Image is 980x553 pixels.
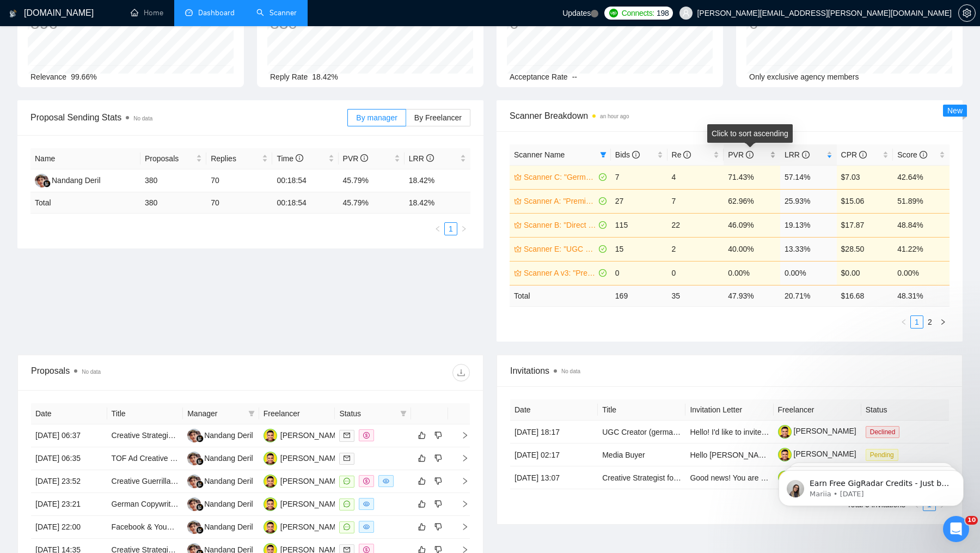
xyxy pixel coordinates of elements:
[837,189,893,213] td: $15.06
[434,431,442,440] span: dislike
[958,9,976,17] a: setting
[344,432,350,439] span: mail
[418,522,426,531] span: like
[383,478,389,484] span: eye
[923,315,936,329] li: 2
[426,154,434,162] span: info-circle
[31,516,107,539] td: [DATE] 22:00
[339,192,405,214] td: 45.79 %
[452,477,469,485] span: right
[264,429,277,442] img: ML
[524,267,597,279] a: Scanner A v3: "Premium Performance Creative"
[514,150,565,159] span: Scanner Name
[524,171,597,183] a: Scanner C: "German Market Expert"
[615,150,640,159] span: Bids
[920,151,927,159] span: info-circle
[598,147,609,163] span: filter
[724,189,780,213] td: 62.96%
[609,9,618,17] img: upwork-logo.png
[893,261,950,285] td: 0.00%
[598,443,685,466] td: Media Buyer
[400,410,407,417] span: filter
[211,153,260,165] span: Replies
[598,399,685,421] th: Title
[187,497,201,511] img: ND
[187,475,201,488] img: ND
[196,526,204,534] img: gigradar-bm.png
[965,516,978,525] span: 10
[145,153,194,165] span: Proposals
[133,116,152,121] span: No data
[112,477,402,485] a: Creative Guerrilla Marketing Strategist Needed for Cyber Threat Intelligence Company
[893,165,950,189] td: 42.64%
[140,192,206,214] td: 380
[187,522,253,531] a: NDNandang Deril
[112,431,380,440] a: Creative Strategist (DTC Ads) – Tier A Hooks & Angles to Scale CAC under $80
[52,174,101,186] div: Nandang Deril
[780,261,837,285] td: 0.00%
[204,452,253,464] div: Nandang Deril
[280,521,343,533] div: [PERSON_NAME]
[405,192,470,214] td: 18.42 %
[598,421,685,443] td: UGC Creator (german speaking)
[196,435,204,442] img: gigradar-bm.png
[363,432,370,439] span: dollar
[264,522,343,531] a: ML[PERSON_NAME]
[280,498,343,510] div: [PERSON_NAME]
[71,72,96,81] span: 99.66%
[837,261,893,285] td: $0.00
[728,150,754,159] span: PVR
[187,430,253,439] a: NDNandang Deril
[107,424,183,447] td: Creative Strategist (DTC Ads) – Tier A Hooks & Angles to Scale CAC under $80
[432,452,445,465] button: dislike
[140,148,206,169] th: Proposals
[246,405,257,422] span: filter
[259,403,335,424] th: Freelancer
[418,477,426,485] span: like
[611,285,667,306] td: 169
[107,447,183,470] td: TOF Ad Creative Strategist – Tier A Only (Meta & Google Cold Traffic)
[140,169,206,192] td: 380
[510,285,611,306] td: Total
[187,499,253,508] a: NDNandang Deril
[514,245,522,253] span: crown
[187,452,201,465] img: ND
[131,8,163,17] a: homeHome
[264,452,277,465] img: ML
[264,499,343,508] a: ML[PERSON_NAME]
[667,237,724,261] td: 2
[510,466,598,489] td: [DATE] 13:07
[707,124,793,143] div: Click to sort ascending
[206,148,272,169] th: Replies
[893,213,950,237] td: 48.84%
[599,221,607,229] span: check-circle
[363,501,370,507] span: eye
[600,113,629,119] time: an hour ago
[248,410,255,417] span: filter
[514,197,522,205] span: crown
[444,222,457,235] li: 1
[599,269,607,277] span: check-circle
[632,151,640,159] span: info-circle
[866,426,900,438] span: Declined
[206,169,272,192] td: 70
[296,154,303,162] span: info-circle
[599,173,607,181] span: check-circle
[524,243,597,255] a: Scanner E: "UGC Strategy Focus"
[510,399,598,421] th: Date
[837,237,893,261] td: $28.50
[204,521,253,533] div: Nandang Deril
[264,453,343,462] a: ML[PERSON_NAME]
[943,516,969,542] iframe: Intercom live chat
[911,316,923,328] a: 1
[432,429,445,442] button: dislike
[859,151,867,159] span: info-circle
[724,285,780,306] td: 47.93 %
[107,403,183,424] th: Title
[185,9,193,16] span: dashboard
[667,165,724,189] td: 4
[936,315,950,329] button: right
[434,500,442,508] span: dislike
